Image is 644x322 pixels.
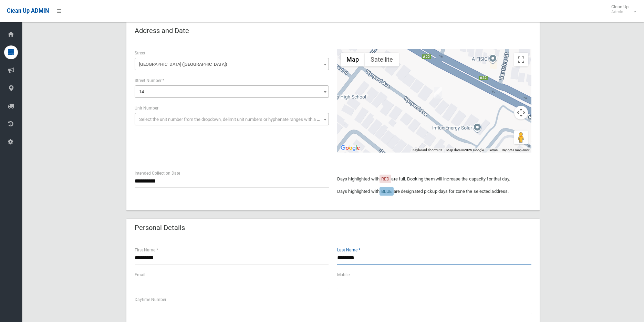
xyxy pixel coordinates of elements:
span: Map data ©2025 Google [446,148,484,152]
a: Terms [488,148,498,152]
a: Report a map error [502,148,529,152]
button: Drag Pegman onto the map to open Street View [514,131,528,144]
span: 14 [135,85,329,98]
header: Personal Details [126,221,193,235]
span: Wynyard Avenue (BASS HILL 2197) [136,60,327,69]
div: 14 Wynyard Avenue, BASS HILL NSW 2197 [434,87,442,98]
button: Show satellite imagery [365,53,399,66]
span: RED [381,176,389,181]
small: Admin [611,9,629,14]
button: Show street map [341,53,365,66]
p: Days highlighted with are full. Booking them will increase the capacity for that day. [337,175,531,183]
span: Clean Up ADMIN [7,8,49,14]
span: 14 [136,87,327,97]
span: Clean Up [608,4,635,14]
button: Map camera controls [514,106,528,120]
span: 14 [139,89,144,94]
a: Open this area in Google Maps (opens a new window) [339,144,362,153]
span: Select the unit number from the dropdown, delimit unit numbers or hyphenate ranges with a comma [139,117,332,122]
span: Wynyard Avenue (BASS HILL 2197) [135,58,329,70]
p: Days highlighted with are designated pickup days for zone the selected address. [337,187,531,196]
img: Google [339,144,362,153]
span: BLUE [381,189,392,194]
header: Address and Date [126,24,197,38]
button: Keyboard shortcuts [413,148,442,153]
button: Toggle fullscreen view [514,53,528,66]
